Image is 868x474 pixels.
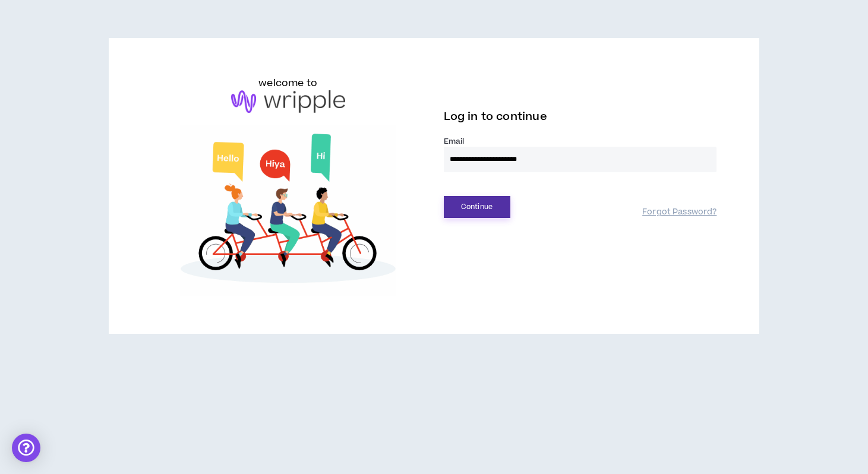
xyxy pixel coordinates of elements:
img: logo-brand.png [231,90,345,113]
img: Welcome to Wripple [151,125,425,296]
a: Forgot Password? [642,207,717,218]
button: Continue [444,196,510,218]
h6: welcome to [258,76,317,90]
div: Open Intercom Messenger [12,434,40,462]
label: Email [444,136,717,147]
span: Log in to continue [444,109,547,124]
